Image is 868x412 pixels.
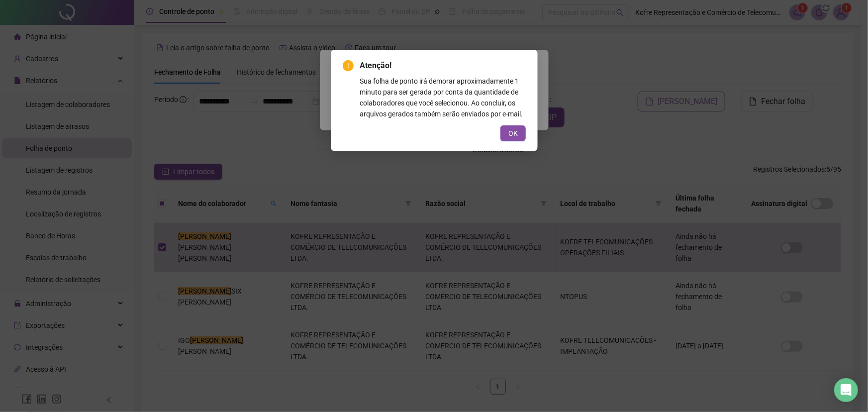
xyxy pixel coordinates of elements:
div: Open Intercom Messenger [834,378,858,402]
span: exclamation-circle [343,60,354,71]
span: Atenção! [360,60,526,72]
div: Sua folha de ponto irá demorar aproximadamente 1 minuto para ser gerada por conta da quantidade d... [360,76,526,119]
span: OK [508,128,518,139]
button: OK [500,125,526,141]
